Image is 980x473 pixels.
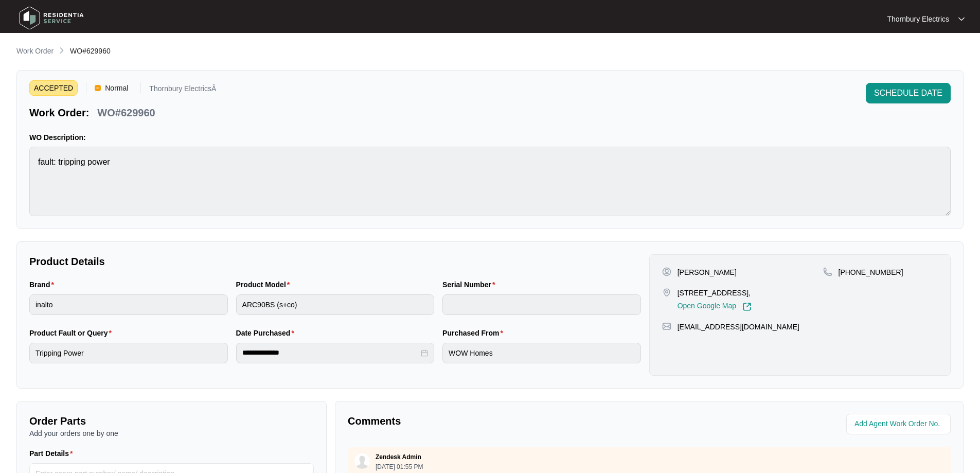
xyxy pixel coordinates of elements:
img: map-pin [662,288,671,297]
p: WO#629960 [97,106,155,120]
span: ACCEPTED [29,80,78,96]
span: SCHEDULE DATE [874,87,942,99]
p: Order Parts [29,414,314,428]
input: Brand [29,294,228,315]
p: [PERSON_NAME] [678,267,737,277]
label: Brand [29,279,58,290]
p: [EMAIL_ADDRESS][DOMAIN_NAME] [678,322,799,332]
p: WO Description: [29,132,951,143]
img: Link-External [742,302,752,311]
span: WO#629960 [70,47,111,55]
input: Date Purchased [242,347,419,358]
input: Add Agent Work Order No. [854,418,945,430]
p: Work Order [16,46,54,56]
img: map-pin [662,322,671,331]
img: dropdown arrow [958,16,965,22]
img: chevron-right [58,46,66,55]
label: Product Fault or Query [29,328,116,338]
label: Part Details [29,448,77,459]
label: Product Model [236,279,294,290]
p: Thornbury Electrics [887,14,949,24]
p: Product Details [29,254,641,269]
p: [STREET_ADDRESS], [678,288,752,298]
span: Normal [101,80,132,96]
a: Work Order [14,46,56,57]
label: Serial Number [442,279,499,290]
textarea: fault: tripping power [29,147,951,216]
p: Comments [348,414,642,428]
button: SCHEDULE DATE [866,83,951,103]
input: Serial Number [442,294,641,315]
input: Product Fault or Query [29,343,228,363]
img: user-pin [662,267,671,276]
input: Product Model [236,294,435,315]
p: [PHONE_NUMBER] [839,267,903,277]
label: Purchased From [442,328,507,338]
p: Add your orders one by one [29,428,314,439]
img: user.svg [354,453,370,469]
a: Open Google Map [678,302,752,311]
p: [DATE] 01:55 PM [376,464,423,470]
img: map-pin [823,267,832,276]
img: Vercel Logo [95,85,101,91]
input: Purchased From [442,343,641,363]
p: Zendesk Admin [376,453,421,461]
p: Work Order: [29,106,89,120]
img: residentia service logo [15,3,87,33]
p: Thornbury ElectricsÂ [149,85,216,96]
label: Date Purchased [236,328,298,338]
